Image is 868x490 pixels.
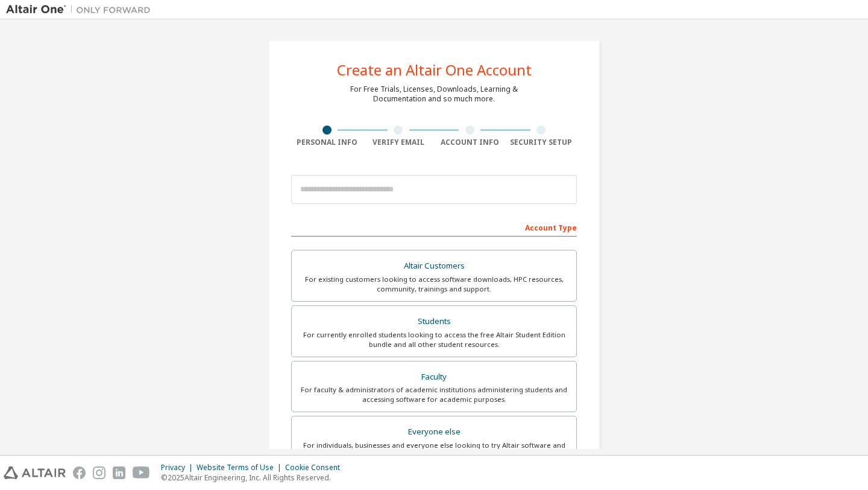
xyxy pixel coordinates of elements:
[299,313,569,330] div: Students
[299,424,569,441] div: Everyone else
[113,466,125,479] img: linkedin.svg
[6,4,157,16] img: Altair One
[285,463,347,472] div: Cookie Consent
[291,217,577,237] div: Account Type
[299,330,569,349] div: For currently enrolled students looking to access the free Altair Student Edition bundle and all ...
[299,258,569,275] div: Altair Customers
[506,138,577,147] div: Security Setup
[291,138,363,147] div: Personal Info
[4,466,66,479] img: altair_logo.svg
[161,472,347,483] p: © 2025 Altair Engineering, Inc. All Rights Reserved.
[299,385,569,404] div: For faculty & administrators of academic institutions administering students and accessing softwa...
[197,463,285,472] div: Website Terms of Use
[93,466,105,479] img: instagram.svg
[161,463,197,472] div: Privacy
[299,441,569,460] div: For individuals, businesses and everyone else looking to try Altair software and explore our prod...
[299,369,569,386] div: Faculty
[350,84,518,104] div: For Free Trials, Licenses, Downloads, Learning & Documentation and so much more.
[299,275,569,294] div: For existing customers looking to access software downloads, HPC resources, community, trainings ...
[133,466,150,479] img: youtube.svg
[337,63,532,77] div: Create an Altair One Account
[363,138,435,147] div: Verify Email
[73,466,86,479] img: facebook.svg
[434,138,506,147] div: Account Info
